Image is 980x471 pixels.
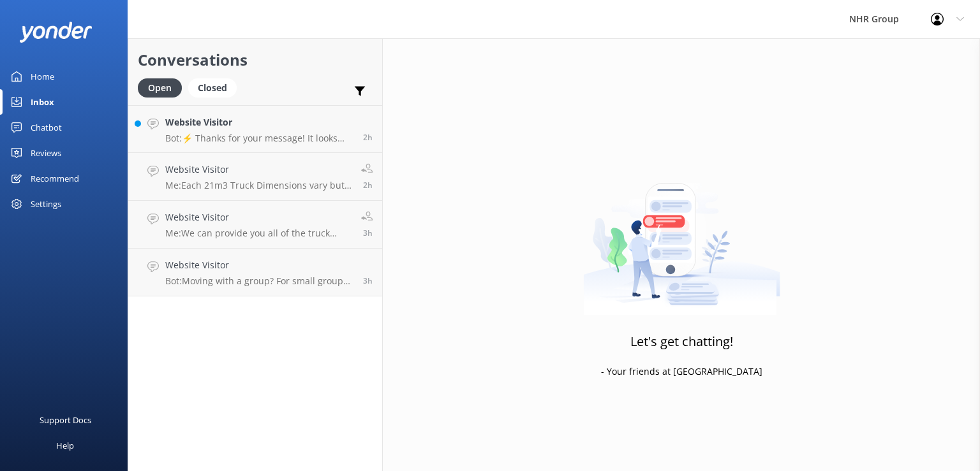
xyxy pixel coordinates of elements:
img: yonder-white-logo.png [19,22,93,43]
a: Website VisitorBot:⚡ Thanks for your message! It looks like this one might be best handled by our... [128,105,382,153]
span: Sep 24 2025 12:18pm (UTC +12:00) Pacific/Auckland [363,275,373,286]
div: Chatbot [31,115,62,140]
div: Closed [188,78,237,98]
a: Website VisitorMe:Each 21m3 Truck Dimensions vary but they are around 1980mm high in the back box... [128,153,382,201]
a: Website VisitorBot:Moving with a group? For small groups of 1–5 people, you can enquire about our... [128,249,382,296]
span: Sep 24 2025 01:19pm (UTC +12:00) Pacific/Auckland [363,180,373,191]
h2: Conversations [138,48,373,72]
p: Bot: Moving with a group? For small groups of 1–5 people, you can enquire about our cars and SUVs... [165,275,353,287]
a: Website VisitorMe:We can provide you all of the truck details that the ferry will need when you m... [128,201,382,249]
span: Sep 24 2025 02:06pm (UTC +12:00) Pacific/Auckland [363,132,373,143]
h3: Let's get chatting! [630,331,733,352]
div: Help [56,433,74,458]
div: Inbox [31,89,54,115]
div: Home [31,64,54,89]
div: Open [138,78,182,98]
p: Me: We can provide you all of the truck details that the ferry will need when you make the booking [165,228,352,239]
p: - Your friends at [GEOGRAPHIC_DATA] [601,365,762,379]
p: Bot: ⚡ Thanks for your message! It looks like this one might be best handled by our team directly... [165,133,353,144]
h4: Website Visitor [165,258,353,272]
div: Recommend [31,166,79,191]
h4: Website Visitor [165,210,352,224]
div: Support Docs [40,407,91,433]
div: Settings [31,191,61,217]
a: Open [138,80,188,94]
img: artwork of a man stealing a conversation from at giant smartphone [583,156,780,315]
h4: Website Visitor [165,115,353,129]
div: Reviews [31,140,61,166]
a: Closed [188,80,243,94]
h4: Website Visitor [165,163,352,177]
p: Me: Each 21m3 Truck Dimensions vary but they are around 1980mm high in the back box, we can advis... [165,180,352,191]
span: Sep 24 2025 01:12pm (UTC +12:00) Pacific/Auckland [363,228,373,238]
